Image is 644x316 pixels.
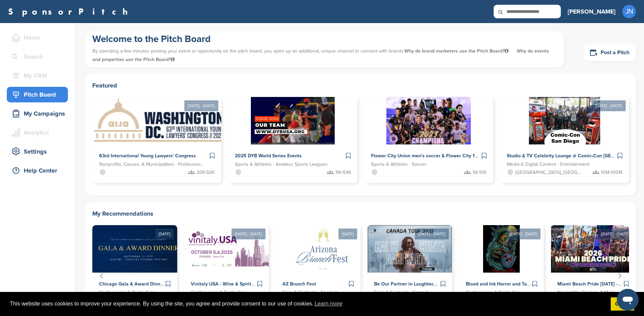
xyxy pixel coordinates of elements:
a: [DATE] - [DATE] Sponsorpitch & Be Our Partner in Laughter, [PERSON_NAME] (Canada Tour 2025) Fairs... [367,214,452,311]
p: By spending a few minutes posting your event or opportunity on the pitch board, you open up an ad... [92,45,557,65]
span: Fairs & Festivals - Comedy [374,289,430,296]
span: Be Our Partner in Laughter, [PERSON_NAME] (Canada Tour 2025) [374,281,518,287]
span: [GEOGRAPHIC_DATA], [GEOGRAPHIC_DATA] [515,169,582,176]
div: [DATE] - [DATE] [592,100,626,111]
a: [DATE] Sponsorpitch & AZ Brunch Fest Fairs & Festivals - Food and Wine Scottsdale, [GEOGRAPHIC_DA... [276,214,361,311]
h2: Featured [92,81,629,90]
img: Sponsorpitch & [92,225,255,273]
a: [PERSON_NAME] [568,4,615,19]
span: JN [622,5,636,18]
button: Next slide [615,271,624,280]
img: Sponsorpitch & [184,225,290,273]
iframe: Button to launch messaging window [617,289,639,311]
span: Fairs & Festivals - Food and Wine [282,289,344,296]
span: Sports & Athletes - Soccer [371,161,426,168]
span: Why do brand marketers use the Pitch Board? [404,48,510,54]
div: Search [10,51,68,63]
div: Home [10,32,68,44]
span: Nonprofits, Causes, & Municipalities - Professional Development [99,161,204,168]
span: 10M-100M [601,169,622,176]
span: Vinitaly USA - Wine & Spirits Trade Show [191,281,280,287]
a: Sponsorpitch & Flower City Union men's soccer & Flower City 1872 women's soccer Sports & Athletes... [364,97,493,183]
span: AZ Brunch Fest [282,281,316,287]
img: Sponsorpitch & [386,97,471,144]
a: Help Center [7,163,68,178]
a: Sponsorpitch & 2025 DYB World Series Events Sports & Athletes - Amateur Sports Leagues 1M-10M [228,97,357,183]
img: Sponsorpitch & [368,225,452,273]
h2: My Recommendations [92,209,629,218]
a: [DATE] - [DATE] Sponsorpitch & 63rd International Young Lawyers' Congress Nonprofits, Causes, & M... [92,86,221,183]
a: Analytics [7,125,68,140]
img: Sponsorpitch & [529,97,600,144]
span: Blood and Ink Horror and Tattoo Convention of [GEOGRAPHIC_DATA] Fall 2025 [466,281,640,287]
div: 3 of 12 [276,225,361,311]
a: dismiss cookie message [611,297,634,311]
span: 2025 DYB World Series Events [235,153,302,159]
span: 63rd International Young Lawyers' Congress [99,153,196,159]
a: Search [7,49,68,64]
h3: [PERSON_NAME] [568,7,615,16]
a: Settings [7,144,68,159]
div: [DATE] - [DATE] [598,229,632,239]
span: Chicago Gala & Award Dinner [99,281,165,287]
span: 20K-50K [197,169,215,176]
div: 1 of 12 [92,225,177,311]
a: [DATE] - [DATE] Sponsorpitch & Vinitaly USA - Wine & Spirits Trade Show Conferences & Trade Group... [184,214,269,311]
span: This website uses cookies to improve your experience. By using the site, you agree and provide co... [10,299,605,309]
div: 4 of 12 [367,225,452,311]
h1: Welcome to the Pitch Board [92,33,557,45]
a: Post a Pitch [584,44,636,61]
img: Sponsorpitch & [251,97,335,144]
a: [DATE] - [DATE] Sponsorpitch & Studio & TV Celebrity Lounge @ Comic-Con [GEOGRAPHIC_DATA]. Over 3... [500,86,629,183]
div: [DATE] - [DATE] [415,229,449,239]
span: 5K-10K [473,169,486,176]
div: [DATE] - [DATE] [232,229,265,239]
a: [DATE] - [DATE] Sponsorpitch & Blood and Ink Horror and Tattoo Convention of [GEOGRAPHIC_DATA] Fa... [459,214,544,311]
img: Sponsorpitch & [276,225,371,273]
span: Sports & Athletes - Amateur Sports Leagues [235,161,328,168]
a: Pitch Board [7,87,68,102]
button: Go to last slide [97,271,107,280]
div: Analytics [10,126,68,139]
a: SponsorPitch [8,7,132,16]
div: 6 of 12 [551,225,636,311]
div: [DATE] [155,229,174,239]
div: My CRM [10,70,68,82]
img: Sponsorpitch & [483,225,520,273]
span: Conferences & Trade Groups - Politics [191,289,252,296]
div: Settings [10,145,68,158]
div: Pitch Board [10,88,68,101]
div: [DATE] - [DATE] [507,229,540,239]
a: My CRM [7,68,68,83]
a: My Campaigns [7,106,68,121]
span: 1M-10M [335,169,351,176]
div: Help Center [10,164,68,177]
span: Conferences & Trade Groups - Entertainment [466,289,527,296]
div: My Campaigns [10,107,68,120]
span: Media & Digital Content - Entertainment [507,161,589,168]
span: Conferences & Trade Groups - Politics [99,289,160,296]
a: Home [7,30,68,45]
a: [DATE] Sponsorpitch & Chicago Gala & Award Dinner Conferences & Trade Groups - Politics [GEOGRAPH... [92,214,177,311]
span: Nonprofits, Causes, & Municipalities - Diversity, Equity and Inclusion [557,289,619,296]
img: Sponsorpitch & [551,225,636,273]
a: learn more about cookies [314,299,344,309]
div: [DATE] [338,229,357,239]
div: 5 of 12 [459,225,544,311]
span: Flower City Union men's soccer & Flower City 1872 women's soccer [371,153,519,159]
img: Sponsorpitch & [92,97,227,144]
div: 2 of 12 [184,225,269,311]
div: [DATE] - [DATE] [184,100,218,111]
